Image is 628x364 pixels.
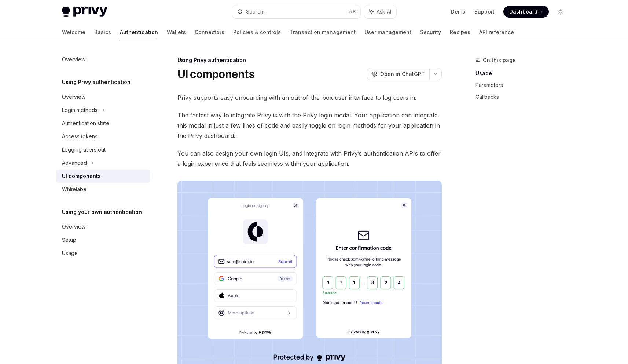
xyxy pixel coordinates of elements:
[195,23,224,41] a: Connectors
[56,220,150,233] a: Overview
[377,8,391,15] span: Ask AI
[479,23,514,41] a: API reference
[475,91,572,103] a: Callbacks
[167,23,186,41] a: Wallets
[380,70,425,78] span: Open in ChatGPT
[233,23,281,41] a: Policies & controls
[475,68,572,79] a: Usage
[503,6,549,18] a: Dashboard
[177,92,442,103] span: Privy supports easy onboarding with an out-of-the-box user interface to log users in.
[120,23,158,41] a: Authentication
[62,249,78,258] div: Usage
[62,145,106,154] div: Logging users out
[56,143,150,156] a: Logging users out
[420,23,441,41] a: Security
[509,8,537,15] span: Dashboard
[177,68,254,81] h1: UI components
[364,5,396,18] button: Ask AI
[62,208,142,216] h5: Using your own authentication
[62,78,131,87] h5: Using Privy authentication
[62,185,88,194] div: Whitelabel
[290,23,356,41] a: Transaction management
[246,7,267,16] div: Search...
[474,8,495,15] a: Support
[555,6,566,18] button: Toggle dark mode
[62,106,98,114] div: Login methods
[177,110,442,141] span: The fastest way to integrate Privy is with the Privy login modal. Your application can integrate ...
[348,9,356,15] span: ⌘ K
[56,233,150,247] a: Setup
[364,23,411,41] a: User management
[56,53,150,66] a: Overview
[177,57,442,64] div: Using Privy authentication
[94,23,111,41] a: Basics
[450,23,470,41] a: Recipes
[56,117,150,130] a: Authentication state
[56,183,150,196] a: Whitelabel
[367,68,429,80] button: Open in ChatGPT
[62,172,101,181] div: UI components
[62,92,85,101] div: Overview
[451,8,466,15] a: Demo
[62,7,107,17] img: light logo
[62,159,87,167] div: Advanced
[56,90,150,103] a: Overview
[62,55,85,64] div: Overview
[62,23,85,41] a: Welcome
[56,130,150,143] a: Access tokens
[232,5,360,18] button: Search...⌘K
[56,170,150,183] a: UI components
[475,79,572,91] a: Parameters
[62,222,85,231] div: Overview
[62,236,76,244] div: Setup
[62,132,98,141] div: Access tokens
[177,148,442,169] span: You can also design your own login UIs, and integrate with Privy’s authentication APIs to offer a...
[483,56,516,65] span: On this page
[56,247,150,260] a: Usage
[62,119,109,128] div: Authentication state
